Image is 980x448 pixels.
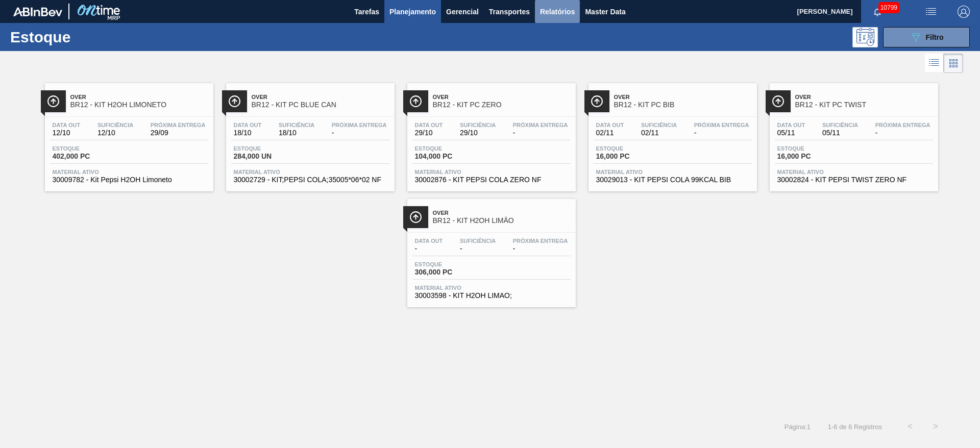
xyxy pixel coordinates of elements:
span: Over [433,94,571,100]
span: 284,000 UN [234,153,305,160]
span: Master Data [585,6,625,18]
span: 29/10 [460,129,496,137]
span: 29/09 [151,129,206,137]
span: 30009782 - Kit Pepsi H2OH Limoneto [53,176,206,184]
a: ÍconeOverBR12 - KIT H2OH LIMÃOData out-Suficiência-Próxima Entrega-Estoque306,000 PCMaterial ativ... [400,191,581,307]
span: 30002876 - KIT PEPSI COLA ZERO NF [415,176,568,184]
span: Over [252,94,389,100]
img: Ícone [772,95,785,108]
span: 30029013 - KIT PEPSI COLA 99KCAL BIB [596,176,749,184]
span: 02/11 [641,129,677,137]
span: - [332,129,387,137]
span: Próxima Entrega [875,122,930,128]
img: TNhmsLtSVTkK8tSr43FrP2fwEKptu5GPRR3wAAAABJRU5ErkJggg== [13,7,62,16]
button: > [923,414,948,439]
span: BR12 - KIT PC BLUE CAN [252,101,389,109]
span: 02/11 [596,129,624,137]
span: BR12 - KIT H2OH LIMONETO [70,101,208,109]
a: ÍconeOverBR12 - KIT H2OH LIMONETOData out12/10Suficiência12/10Próxima Entrega29/09Estoque402,000 ... [37,76,218,191]
span: Data out [53,122,81,128]
span: Próxima Entrega [332,122,387,128]
span: - [513,245,568,253]
span: Over [614,94,752,100]
button: < [897,414,923,439]
span: Transportes [489,6,530,18]
img: Ícone [409,211,422,223]
span: Data out [596,122,624,128]
a: ÍconeOverBR12 - KIT PC BLUE CANData out18/10Suficiência18/10Próxima Entrega-Estoque284,000 UNMate... [218,76,400,191]
span: 30002729 - KIT;PEPSI COLA;35005*06*02 NF [234,176,387,184]
span: 05/11 [822,129,858,137]
span: 18/10 [234,129,262,137]
a: ÍconeOverBR12 - KIT PC ZEROData out29/10Suficiência29/10Próxima Entrega-Estoque104,000 PCMaterial... [400,76,581,191]
span: BR12 - KIT PC BIB [614,101,752,109]
span: Suficiência [279,122,314,128]
span: Material ativo [777,169,930,175]
span: 12/10 [97,129,133,137]
span: 104,000 PC [415,153,486,160]
span: - [694,129,749,137]
span: - [875,129,930,137]
span: Over [795,94,933,100]
span: Próxima Entrega [694,122,749,128]
span: Estoque [234,145,305,152]
span: Estoque [415,261,486,267]
span: Material ativo [234,169,387,175]
span: - [513,129,568,137]
span: 16,000 PC [596,153,668,160]
img: userActions [925,6,937,18]
a: ÍconeOverBR12 - KIT PC BIBData out02/11Suficiência02/11Próxima Entrega-Estoque16,000 PCMaterial a... [581,76,762,191]
span: Página : 1 [785,423,811,431]
button: Filtro [883,27,970,47]
span: 1 - 6 de 6 Registros [826,423,882,431]
span: Estoque [415,145,486,152]
div: Pogramando: nenhum usuário selecionado [852,27,878,47]
span: Material ativo [415,285,568,291]
span: 12/10 [53,129,81,137]
span: Data out [415,238,443,244]
span: Tarefas [354,6,379,18]
span: Suficiência [97,122,133,128]
span: 30002824 - KIT PEPSI TWIST ZERO NF [777,176,930,184]
span: Suficiência [641,122,677,128]
span: BR12 - KIT PC TWIST [795,101,933,109]
span: Over [70,94,208,100]
span: Gerencial [446,6,479,18]
span: Suficiência [460,122,496,128]
span: Próxima Entrega [151,122,206,128]
img: Logout [958,6,970,18]
span: Próxima Entrega [513,238,568,244]
span: BR12 - KIT PC ZERO [433,101,571,109]
span: 18/10 [279,129,314,137]
span: Suficiência [460,238,496,244]
span: - [460,245,496,253]
img: Ícone [409,95,422,108]
span: 10799 [878,2,899,13]
span: Filtro [926,33,944,41]
img: Ícone [47,95,60,108]
img: Ícone [228,95,241,108]
h1: Estoque [10,31,163,43]
div: Visão em Cards [944,54,963,73]
span: Material ativo [415,169,568,175]
span: Planejamento [389,6,436,18]
span: Estoque [596,145,668,152]
div: Visão em Lista [925,54,944,73]
span: Data out [415,122,443,128]
span: 402,000 PC [53,153,124,160]
span: 29/10 [415,129,443,137]
button: Notificações [861,5,894,19]
span: BR12 - KIT H2OH LIMÃO [433,217,571,225]
span: Próxima Entrega [513,122,568,128]
span: Estoque [53,145,124,152]
span: - [415,245,443,253]
img: Ícone [591,95,603,108]
span: Relatórios [540,6,575,18]
a: ÍconeOverBR12 - KIT PC TWISTData out05/11Suficiência05/11Próxima Entrega-Estoque16,000 PCMaterial... [762,76,943,191]
span: Material ativo [596,169,749,175]
span: Estoque [777,145,849,152]
span: Material ativo [53,169,206,175]
span: 30003598 - KIT H2OH LIMAO; [415,292,568,300]
span: Suficiência [822,122,858,128]
span: Data out [777,122,805,128]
